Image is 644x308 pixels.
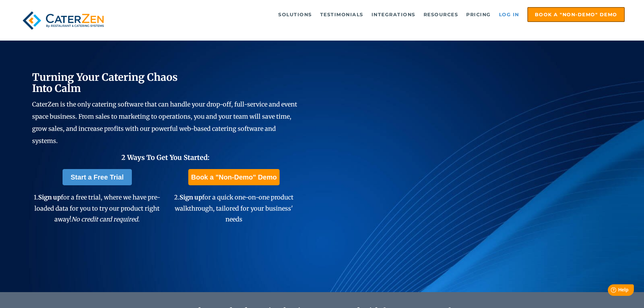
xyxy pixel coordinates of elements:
[463,8,494,21] a: Pricing
[123,7,625,22] div: Navigation Menu
[527,7,625,22] a: Book a "Non-Demo" Demo
[275,8,315,21] a: Solutions
[584,282,637,301] iframe: Help widget launcher
[34,193,160,223] span: 1. for a free trial, where we have pre-loaded data for you to try our product right away!
[63,169,132,185] a: Start a Free Trial
[188,169,279,185] a: Book a "Non-Demo" Demo
[32,100,297,145] span: CaterZen is the only catering software that can handle your drop-off, full-service and event spac...
[368,8,419,21] a: Integrations
[71,215,140,223] em: No credit card required.
[496,8,523,21] a: Log in
[121,153,210,162] span: 2 Ways To Get You Started:
[19,7,107,34] img: caterzen
[32,71,178,95] span: Turning Your Catering Chaos Into Calm
[180,193,202,201] span: Sign up
[174,193,293,223] span: 2. for a quick one-on-one product walkthrough, tailored for your business' needs
[317,8,367,21] a: Testimonials
[38,193,61,201] span: Sign up
[420,8,462,21] a: Resources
